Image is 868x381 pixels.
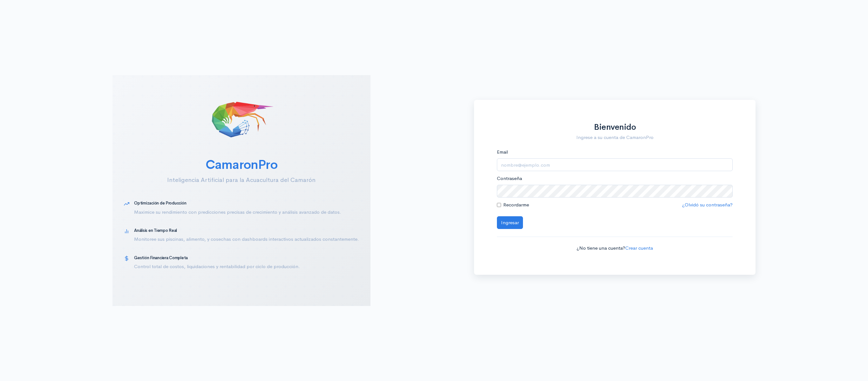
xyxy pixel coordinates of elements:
h5: Gestión Financiera Completa [134,256,359,260]
p: Ingrese a su cuenta de CamaronPro [497,134,733,141]
label: Email [497,149,508,156]
h1: Bienvenido [497,123,733,132]
p: Control total de costos, liquidaciones y rentabilidad por ciclo de producción. [134,263,359,270]
p: Inteligencia Artificial para la Acuacultura del Camarón [124,176,359,184]
button: Ingresar [497,216,523,229]
input: nombre@ejemplo.com [497,158,733,171]
p: Maximice su rendimiento con predicciones precisas de crecimiento y análisis avanzado de datos. [134,209,359,216]
p: Monitoree sus piscinas, alimento, y cosechas con dashboards interactivos actualizados constanteme... [134,236,359,243]
p: ¿No tiene una cuenta? [497,245,733,252]
a: ¿Olvidó su contraseña? [682,202,733,208]
h5: Análisis en Tiempo Real [134,228,359,233]
label: Recordarme [503,201,529,209]
img: CamaronPro Logo [210,87,273,150]
h5: Optimización de Producción [134,201,359,205]
a: Crear cuenta [625,245,653,251]
label: Contraseña [497,175,522,182]
h2: CamaronPro [124,158,359,172]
